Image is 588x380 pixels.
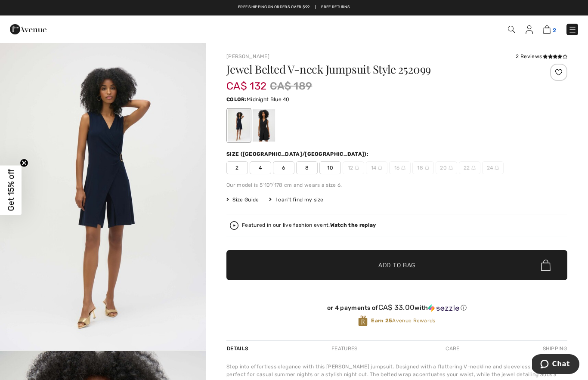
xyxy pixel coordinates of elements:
span: CA$ 33.00 [378,303,415,312]
h1: Jewel Belted V-neck Jumpsuit Style 252099 [226,64,511,75]
span: 8 [296,161,318,174]
div: 2 Reviews [516,53,567,60]
button: Add to Bag [226,250,567,280]
span: Midnight Blue 40 [247,96,290,102]
span: 12 [343,161,364,174]
img: Avenue Rewards [358,315,368,327]
a: 2 [543,24,556,34]
span: 22 [459,161,480,174]
a: 1ère Avenue [10,25,46,33]
span: 18 [412,161,434,174]
span: Size Guide [226,196,259,204]
img: 1ère Avenue [10,21,46,38]
img: ring-m.svg [401,166,405,170]
img: ring-m.svg [378,166,382,170]
span: | [315,4,316,10]
div: Care [438,341,467,356]
span: 16 [389,161,411,174]
a: [PERSON_NAME] [226,53,269,59]
img: Search [508,26,515,33]
strong: Earn 25 [371,318,392,324]
span: 24 [482,161,504,174]
button: Close teaser [20,158,28,167]
div: Size ([GEOGRAPHIC_DATA]/[GEOGRAPHIC_DATA]): [226,150,370,158]
span: CA$ 189 [270,78,312,94]
span: 20 [436,161,457,174]
iframe: Opens a widget where you can chat to one of our agents [532,354,579,376]
img: Shopping Bag [543,25,551,34]
img: Watch the replay [230,221,238,230]
span: 2 [553,27,556,34]
div: Details [226,341,251,356]
span: Add to Bag [378,261,415,270]
a: Free Returns [321,4,350,10]
strong: Watch the replay [330,222,376,228]
div: Features [324,341,365,356]
span: Avenue Rewards [371,317,435,324]
img: My Info [526,25,533,34]
div: I can't find my size [269,196,323,204]
div: Black [253,109,275,142]
img: ring-m.svg [449,166,453,170]
div: Midnight Blue 40 [228,109,250,142]
span: 4 [250,161,271,174]
span: Color: [226,96,247,102]
div: or 4 payments ofCA$ 33.00withSezzle Click to learn more about Sezzle [226,303,567,315]
span: 10 [319,161,341,174]
img: Menu [568,25,577,34]
img: ring-m.svg [425,166,429,170]
img: Bag.svg [541,260,551,271]
img: ring-m.svg [471,166,476,170]
span: 14 [366,161,387,174]
span: 2 [226,161,248,174]
img: ring-m.svg [355,166,359,170]
div: Featured in our live fashion event. [242,222,376,228]
a: Free shipping on orders over $99 [238,4,310,10]
img: Sezzle [428,304,459,312]
span: CA$ 132 [226,71,266,92]
div: Shipping [541,341,567,356]
div: Our model is 5'10"/178 cm and wears a size 6. [226,181,567,189]
img: ring-m.svg [495,166,499,170]
div: or 4 payments of with [226,303,567,312]
span: 6 [273,161,294,174]
span: Get 15% off [6,169,16,211]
